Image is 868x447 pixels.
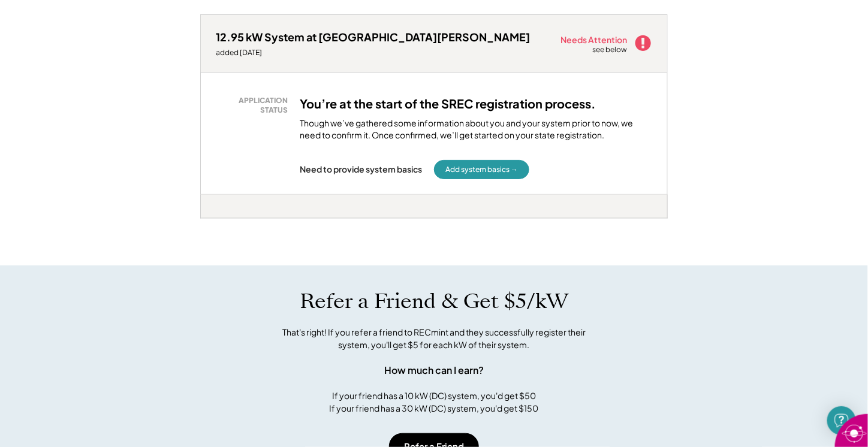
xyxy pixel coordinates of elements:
div: see below [592,45,628,55]
div: APPLICATION STATUS [222,96,288,115]
div: That's right! If you refer a friend to RECmint and they successfully register their system, you'l... [269,327,599,352]
div: 12.95 kW System at [GEOGRAPHIC_DATA][PERSON_NAME] [216,30,530,44]
div: added [DATE] [216,48,530,58]
div: Needs Attention [560,35,628,44]
div: Though we’ve gathered some information about you and your system prior to now, we need to confirm... [300,118,652,141]
div: Open Intercom Messenger [827,406,856,435]
h3: You’re at the start of the SREC registration process. [300,96,596,112]
div: How much can I earn? [384,364,484,378]
div: Need to provide system basics [300,164,422,175]
div: hqkl0lld - VA Distributed [200,219,239,223]
h1: Refer a Friend & Get $5/kW [300,289,568,315]
button: Add system basics → [434,160,529,179]
div: If your friend has a 10 kW (DC) system, you'd get $50 If your friend has a 30 kW (DC) system, you... [330,390,539,415]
